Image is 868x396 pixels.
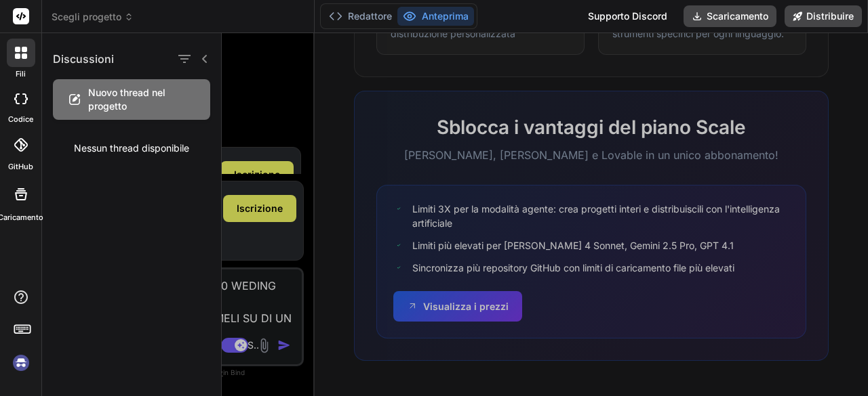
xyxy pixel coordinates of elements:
font: Scegli progetto [52,11,121,22]
font: Distribuire [806,10,854,22]
font: Anteprima [422,10,469,22]
font: Nessun thread disponibile [74,142,189,154]
button: Anteprima [397,7,474,26]
font: Scaricamento [707,10,768,22]
img: registrazione [9,351,33,374]
font: Nuovo thread nel progetto [88,87,165,112]
font: codice [8,114,33,124]
button: Distribuire [785,5,862,27]
font: Redattore [348,10,392,22]
button: Redattore [323,7,397,26]
font: Supporto Discord [588,10,667,22]
font: GitHub [8,162,33,171]
font: Discussioni [53,52,114,66]
button: Scaricamento [684,5,776,27]
font: fili [16,69,26,79]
